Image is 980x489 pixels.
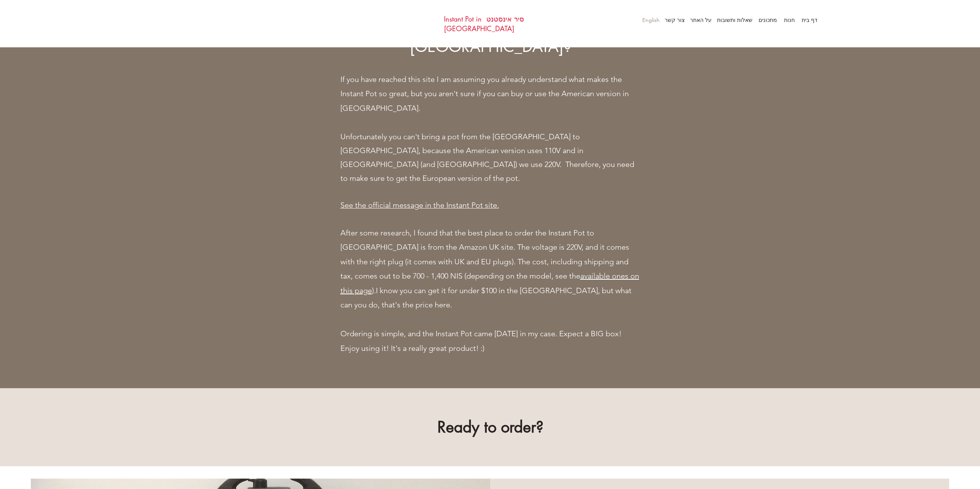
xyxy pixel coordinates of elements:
[377,16,604,57] span: Can I bring an Instant Pot from the [GEOGRAPHIC_DATA]?
[340,132,634,183] span: Unfortunately you can't bring a pot from the [GEOGRAPHIC_DATA] to [GEOGRAPHIC_DATA], because the ...
[444,14,524,33] a: סיר אינסטנט Instant Pot in [GEOGRAPHIC_DATA]
[340,200,499,210] span: See the official message in the Instant Pot site.
[621,14,821,26] nav: אתר
[340,202,499,209] a: See the official message in the Instant Pot site.
[798,14,821,26] p: דף בית
[780,14,799,26] p: חנות
[713,14,756,26] p: שאלות ותשובות
[340,344,484,353] span: Enjoy using it! It's a really great product! :)
[340,329,622,338] span: Ordering is simple, and the Instant Pot came [DATE] in my case. Expect a BIG box!
[781,14,799,26] a: חנות
[340,75,629,113] span: If you have reached this site I am assuming you already understand what makes the Instant Pot so ...
[756,14,781,26] a: מתכונים
[638,14,663,26] a: English
[661,14,689,26] p: צור קשר
[340,271,639,295] a: available ones on this page
[755,14,781,26] p: מתכונים
[715,14,756,26] a: שאלות ותשובות
[799,14,821,26] a: דף בית
[686,14,715,26] p: על האתר
[437,417,544,437] span: Ready to order?
[689,14,715,26] a: על האתר
[340,286,632,310] span: I know you can get it for under $100 in the [GEOGRAPHIC_DATA], but what can you do, that's the pr...
[663,14,689,26] a: צור קשר
[340,228,639,295] span: After some research, I found that the best place to order the Instant Pot to [GEOGRAPHIC_DATA] is...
